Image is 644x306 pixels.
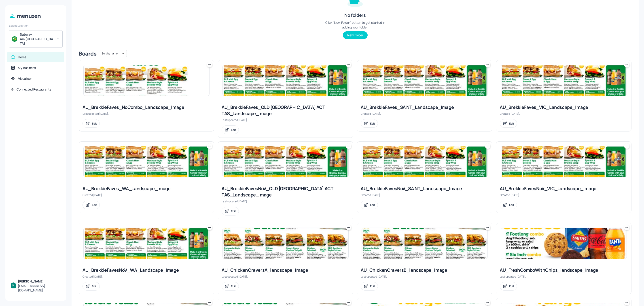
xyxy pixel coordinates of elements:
img: 2025-08-13-17550515790531wlu5d8p5b8.jpeg [362,65,487,96]
div: Edit [92,203,97,207]
div: Last updated [DATE]. [361,275,489,278]
div: Visualiser [18,76,32,81]
img: 2025-08-13-17550515790531wlu5d8p5b8.jpeg [84,146,209,177]
div: Last updated [DATE]. [83,112,210,116]
div: Edit [370,122,375,125]
div: AU_BrekkieFaves_SA NT_Landscape_Image [361,104,489,110]
div: Boards [79,50,96,57]
div: Created [DATE]. [361,112,489,116]
div: AU_BrekkieFaves_VIC_Landscape_Image [500,104,628,110]
div: Edit [509,122,514,125]
div: Sort by name [100,49,127,58]
img: 2025-08-20-1755656004909owru64kg86.jpeg [501,228,627,259]
div: Edit [370,284,375,288]
div: AU_BrekkieFaves_QLD [GEOGRAPHIC_DATA] ACT TAS_Landscape_Image [222,104,350,117]
div: AU_BrekkieFaves_WA_Landscape_Image [83,185,210,192]
img: 2025-08-13-1755052488882tu52zlxrh0d.jpeg [84,228,209,259]
div: AU_ChickenCraversA_landscape_Image [222,267,350,273]
div: Created [DATE]. [83,275,210,278]
div: Edit [231,209,236,213]
div: Edit [92,122,97,125]
div: Edit [231,128,236,132]
img: 2025-08-13-1755052488882tu52zlxrh0d.jpeg [223,65,348,96]
div: AU_BrekkieFaves_NoCombo_Landscape_Image [83,104,210,110]
div: Edit [231,284,236,288]
img: 2025-08-14-175514661442377zu8y18a7v.jpeg [223,146,348,177]
img: avatar [12,36,17,42]
div: Connected Restaurants [17,87,51,92]
div: Created [DATE]. [500,193,628,197]
div: Created [DATE]. [361,193,489,197]
div: [PERSON_NAME] [18,279,61,284]
div: Edit [92,284,97,288]
button: New Folder [343,31,368,39]
div: Home [18,55,26,59]
div: AU_FreshComboWithChips_landscape_Image [500,267,628,273]
div: My Business [18,66,36,70]
img: 2025-08-13-17550515790531wlu5d8p5b8.jpeg [501,65,627,96]
div: AU_ChickenCraversB_landscape_Image [361,267,489,273]
div: Subway AU/[GEOGRAPHIC_DATA] [20,32,54,46]
div: Select Location [9,24,63,28]
div: Last updated [DATE]. [500,275,628,278]
img: 2025-08-15-1755219213587l0fcs86b8u.jpeg [223,228,348,259]
img: 2025-08-15-17552292449181q1jp8lk993.jpeg [84,65,209,96]
div: Last updated [DATE]. [222,199,350,203]
div: Click “New Folder” button to get started in adding your folder. [322,20,389,30]
div: AU_BrekkieFavesNoV_SA NT_Landscape_Image [361,185,489,192]
div: Created [DATE]. [500,112,628,116]
div: Edit [509,284,514,288]
div: Edit [509,203,514,207]
img: 2025-08-13-1755052488882tu52zlxrh0d.jpeg [362,146,487,177]
div: AU_BrekkieFavesNoV_WA_Landscape_Image [83,267,210,273]
div: AU_BrekkieFavesNoV_QLD [GEOGRAPHIC_DATA] ACT TAS_Landscape_Image [222,185,350,198]
div: AU_BrekkieFavesNoV_VIC_Landscape_Image [500,185,628,192]
img: 2025-08-13-1755052488882tu52zlxrh0d.jpeg [501,146,627,177]
img: 2025-08-12-1754968770026z5b94w7noi8.jpeg [362,228,487,259]
img: ACg8ocKBIlbXoTTzaZ8RZ_0B6YnoiWvEjOPx6MQW7xFGuDwnGH3hbQ=s96-c [11,282,16,288]
div: Last updated [DATE]. [222,118,350,122]
div: [EMAIL_ADDRESS][DOMAIN_NAME] [18,284,61,293]
div: No folders [344,12,366,18]
div: Last updated [DATE]. [222,275,350,278]
div: Edit [370,203,375,207]
div: Created [DATE]. [83,193,210,197]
